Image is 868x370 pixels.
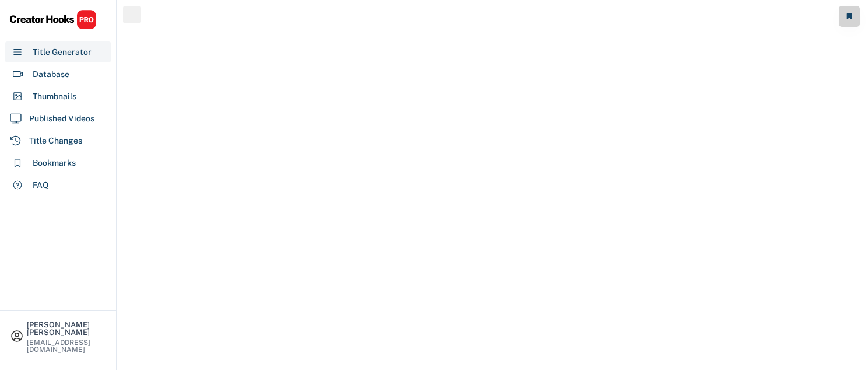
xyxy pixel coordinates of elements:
div: Thumbnails [33,90,76,103]
div: Title Changes [29,135,82,147]
div: FAQ [33,179,49,191]
div: Title Generator [33,46,92,58]
img: CHPRO%20Logo.svg [9,9,97,30]
div: Database [33,68,69,81]
div: [PERSON_NAME] [PERSON_NAME] [27,321,106,336]
div: [EMAIL_ADDRESS][DOMAIN_NAME] [27,339,106,353]
div: Published Videos [29,113,94,125]
div: Bookmarks [33,157,76,169]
